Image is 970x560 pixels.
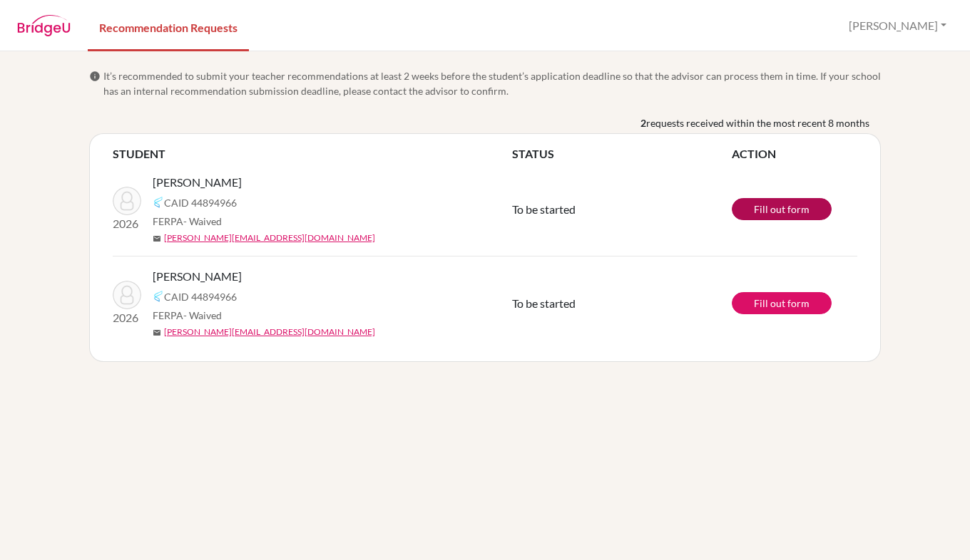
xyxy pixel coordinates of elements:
th: STUDENT [113,145,512,162]
span: FERPA [153,214,222,229]
p: 2026 [113,309,141,326]
img: Common App logo [153,197,164,208]
span: mail [153,328,161,337]
th: ACTION [732,145,857,162]
img: Common App logo [153,291,164,302]
button: [PERSON_NAME] [842,12,953,39]
span: CAID 44894966 [164,289,237,304]
th: STATUS [512,145,732,162]
img: Andrade, Gabriel [113,281,141,309]
a: [PERSON_NAME][EMAIL_ADDRESS][DOMAIN_NAME] [164,326,375,338]
span: [PERSON_NAME] [153,174,242,191]
span: requests received within the most recent 8 months [646,115,869,130]
span: CAID 44894966 [164,195,237,210]
img: Andrade, Gabriel [113,187,141,215]
span: mail [153,234,161,243]
a: [PERSON_NAME][EMAIL_ADDRESS][DOMAIN_NAME] [164,232,375,244]
p: 2026 [113,215,141,232]
a: Fill out form [732,198,832,220]
span: It’s recommended to submit your teacher recommendations at least 2 weeks before the student’s app... [103,68,881,98]
span: To be started [512,202,576,216]
b: 2 [640,115,646,130]
img: BridgeU logo [17,15,71,36]
span: FERPA [153,308,222,323]
span: info [89,71,101,82]
span: [PERSON_NAME] [153,268,242,285]
span: - Waived [183,309,222,321]
a: Fill out form [732,292,832,314]
span: - Waived [183,215,222,227]
a: Recommendation Requests [88,2,249,51]
span: To be started [512,296,576,310]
